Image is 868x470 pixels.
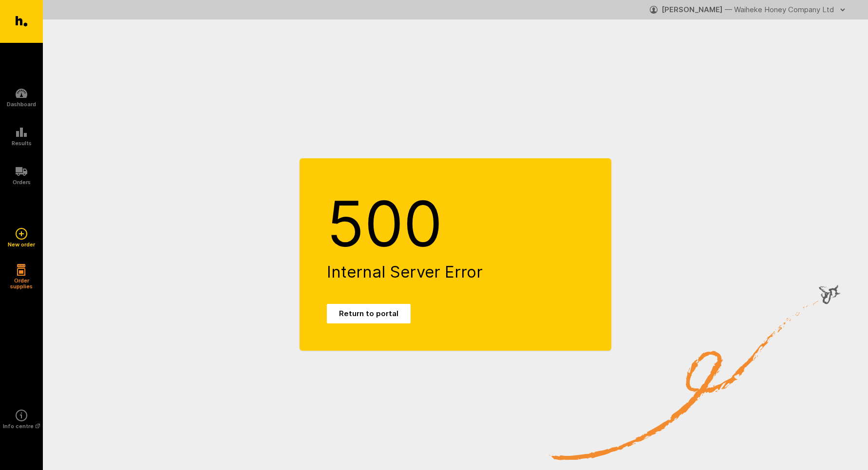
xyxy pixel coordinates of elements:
h5: Results [12,140,32,146]
h5: Dashboard [7,101,36,107]
h5: Order supplies [7,278,36,289]
h5: Orders [13,179,31,185]
h2: Internal Server Error [327,263,584,281]
h5: Info centre [3,423,40,429]
span: — Waiheke Honey Company Ltd [725,5,834,14]
h5: New order [8,242,35,247]
strong: [PERSON_NAME] [661,5,723,14]
button: [PERSON_NAME] — Waiheke Honey Company Ltd [650,2,849,18]
h1: 500 [327,186,584,263]
a: Return to portal [327,304,411,323]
